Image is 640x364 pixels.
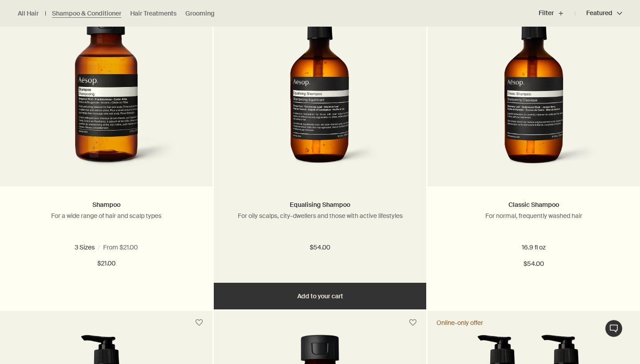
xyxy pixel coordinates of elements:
[52,9,121,18] a: Shampoo & Conditioner
[97,258,116,269] span: $21.00
[214,9,426,186] a: Equalising Shampoo with pump
[524,259,544,269] span: $54.00
[185,9,215,18] a: Grooming
[130,9,176,18] a: Hair Treatments
[18,9,39,18] a: All Hair
[13,212,199,220] p: For a wide range of hair and scalp types
[132,243,174,251] span: 16.9 fl oz refill
[508,201,559,209] a: Classic Shampoo
[605,320,623,337] button: Live Assistance
[436,319,483,327] div: Online-only offer
[405,315,421,331] button: Save to cabinet
[539,3,575,24] button: Filter
[227,212,413,220] p: For oily scalps, city-dwellers and those with active lifestyles
[92,201,120,209] a: Shampoo
[575,3,622,24] button: Featured
[254,9,387,173] img: Equalising Shampoo with pump
[35,9,177,173] img: shampoo in small, amber bottle with a black cap
[191,315,207,331] button: Save to cabinet
[441,212,627,220] p: For normal, frequently washed hair
[45,243,70,251] span: 3.3 fl oz
[87,243,116,251] span: 16.9 fl oz
[290,201,350,209] a: Equalising Shampoo
[310,242,330,253] span: $54.00
[468,9,600,173] img: Classic Shampoo with pump
[428,9,640,186] a: Classic Shampoo with pump
[214,283,426,309] button: Add to your cart - $54.00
